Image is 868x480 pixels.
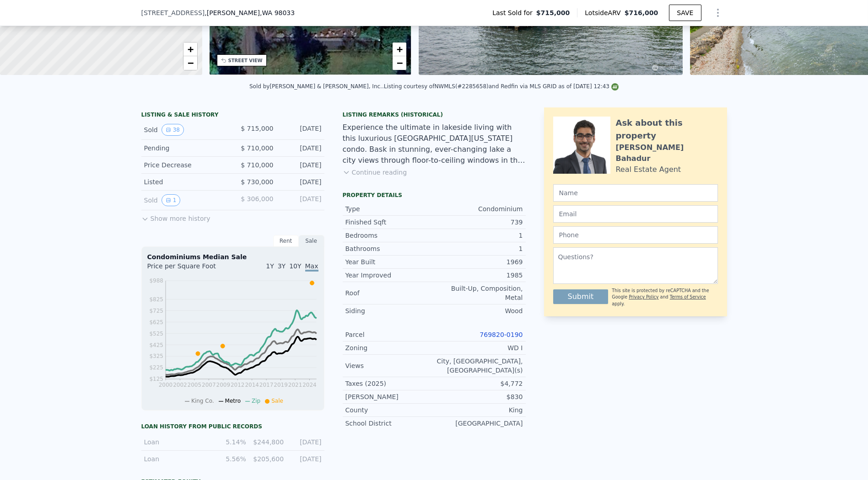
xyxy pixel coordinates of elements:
span: + [397,43,403,55]
img: NWMLS Logo [611,83,619,91]
div: Condominium [434,204,523,213]
div: Experience the ultimate in lakeside living with this luxurious [GEOGRAPHIC_DATA][US_STATE] condo.... [343,122,526,166]
div: King [434,405,523,415]
span: Metro [225,398,241,404]
div: [DATE] [281,144,322,153]
div: Rent [273,235,299,247]
span: − [397,57,403,69]
span: , WA 98033 [260,9,295,16]
div: [PERSON_NAME] [345,392,434,401]
div: [DATE] [281,177,322,187]
tspan: $225 [149,365,163,371]
button: Submit [553,289,609,304]
span: 1Y [266,262,274,270]
span: , [PERSON_NAME] [205,8,295,17]
tspan: 2017 [259,382,274,388]
button: Show Options [709,4,727,22]
div: Loan [144,437,209,447]
div: 739 [434,218,523,227]
span: 10Y [289,262,301,270]
div: Bedrooms [345,231,434,240]
div: Real Estate Agent [616,164,681,175]
tspan: 2002 [173,382,187,388]
div: County [345,405,434,415]
span: Sale [271,398,283,404]
div: Views [345,361,434,370]
div: Price Decrease [144,160,226,170]
div: Finished Sqft [345,218,434,227]
span: [STREET_ADDRESS] [141,8,205,17]
div: 5.56% [214,454,246,464]
a: Terms of Service [670,294,706,299]
div: $244,800 [252,437,284,447]
div: [DATE] [289,437,321,447]
div: [DATE] [281,160,322,170]
div: Zoning [345,343,434,352]
span: Max [305,262,318,272]
div: Type [345,204,434,213]
input: Email [553,205,718,223]
a: 769820-0190 [480,331,523,338]
div: Listing Remarks (Historical) [343,111,526,118]
div: Loan history from public records [141,423,324,430]
span: King Co. [191,398,214,404]
div: [DATE] [281,124,322,136]
button: SAVE [669,5,701,21]
tspan: 2014 [245,382,259,388]
div: 5.14% [214,437,246,447]
a: Privacy Policy [629,294,658,299]
div: Sold by [PERSON_NAME] & [PERSON_NAME], Inc. . [249,83,384,90]
span: Zip [252,398,260,404]
div: Condominiums Median Sale [147,252,318,261]
div: Price per Square Foot [147,261,233,276]
span: 3Y [278,262,286,270]
div: This site is protected by reCAPTCHA and the Google and apply. [612,288,717,307]
div: LISTING & SALE HISTORY [141,111,324,120]
div: 1985 [434,271,523,280]
tspan: 2019 [274,382,288,388]
div: Listing courtesy of NWMLS (#2285658) and Redfin via MLS GRID as of [DATE] 12:43 [384,83,619,90]
div: Sale [299,235,324,247]
tspan: 2021 [288,382,302,388]
div: Wood [434,306,523,315]
div: Pending [144,144,226,153]
span: Lotside ARV [585,8,624,17]
span: $715,000 [536,8,570,17]
tspan: $325 [149,353,163,360]
a: Zoom out [183,56,197,70]
input: Phone [553,226,718,244]
div: Ask about this property [616,117,718,142]
tspan: $425 [149,342,163,348]
div: STREET VIEW [228,57,263,64]
div: 1 [434,244,523,253]
div: [DATE] [289,454,321,464]
div: Taxes (2025) [345,379,434,388]
button: Show more history [141,210,210,223]
div: [PERSON_NAME] Bahadur [616,142,718,164]
span: $ 715,000 [241,125,273,132]
div: $205,600 [252,454,284,464]
tspan: 2005 [187,382,201,388]
span: $ 730,000 [241,178,273,186]
span: $ 306,000 [241,195,273,203]
input: Name [553,184,718,202]
tspan: $725 [149,308,163,314]
div: Sold [144,124,226,136]
tspan: 2009 [216,382,230,388]
tspan: $525 [149,331,163,337]
div: City, [GEOGRAPHIC_DATA], [GEOGRAPHIC_DATA](s) [434,357,523,375]
div: [GEOGRAPHIC_DATA] [434,419,523,428]
span: $ 710,000 [241,161,273,169]
div: Listed [144,177,226,187]
a: Zoom in [183,43,197,56]
div: School District [345,419,434,428]
span: Last Sold for [492,8,536,17]
div: 1 [434,231,523,240]
span: + [187,43,193,55]
span: − [187,57,193,69]
tspan: 2000 [158,382,173,388]
div: 1969 [434,257,523,267]
div: $830 [434,392,523,401]
span: $ 710,000 [241,144,273,152]
div: Loan [144,454,209,464]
